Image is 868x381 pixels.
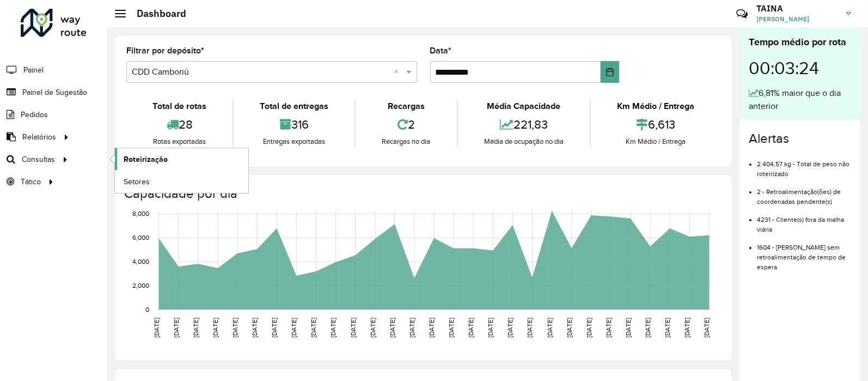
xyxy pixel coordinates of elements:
button: Choose Date [601,61,619,83]
div: Tempo médio por rota [749,35,851,50]
label: Data [430,44,452,57]
h3: TAINA [756,3,838,14]
text: [DATE] [625,318,632,337]
text: [DATE] [389,318,396,337]
label: Filtrar por depósito [126,44,204,57]
text: [DATE] [408,318,415,337]
text: 2,000 [132,282,149,289]
div: 316 [236,113,352,136]
text: [DATE] [467,318,474,337]
a: Contato Rápido [730,2,754,26]
div: 221,83 [461,113,587,136]
a: Setores [115,171,248,192]
text: [DATE] [310,318,317,337]
text: [DATE] [290,318,297,337]
text: [DATE] [585,318,592,337]
h4: Alertas [749,131,851,147]
div: Rotas exportadas [129,136,230,147]
li: 1604 - [PERSON_NAME] sem retroalimentação de tempo de espera [757,234,851,272]
div: 2 [358,113,454,136]
text: 0 [145,306,149,313]
h4: Capacidade por dia [124,186,720,202]
text: [DATE] [566,318,573,337]
text: [DATE] [251,318,258,337]
text: [DATE] [487,318,494,337]
text: 6,000 [132,234,149,241]
text: [DATE] [526,318,533,337]
text: [DATE] [192,318,199,337]
span: Pedidos [21,109,48,120]
h2: Dashboard [126,8,186,20]
text: [DATE] [369,318,376,337]
div: 28 [129,113,230,136]
a: Roteirização [115,148,248,170]
text: [DATE] [350,318,357,337]
div: Média de ocupação no dia [461,136,587,147]
text: [DATE] [664,318,671,337]
div: Recargas no dia [358,136,454,147]
text: 4,000 [132,258,149,265]
text: [DATE] [644,318,651,337]
text: [DATE] [153,318,160,337]
text: [DATE] [330,318,337,337]
div: 6,81% maior que o dia anterior [749,87,851,113]
span: Clear all [394,65,404,78]
text: [DATE] [231,318,239,337]
text: [DATE] [546,318,553,337]
li: 2.404,57 kg - Total de peso não roteirizado [757,151,851,179]
text: [DATE] [683,318,690,337]
div: 6,613 [594,113,718,136]
div: Total de rotas [129,100,230,113]
li: 2 - Retroalimentação(ões) de coordenadas pendente(s) [757,179,851,207]
span: Roteirização [124,154,168,165]
div: Recargas [358,100,454,113]
div: Entregas exportadas [236,136,352,147]
text: [DATE] [605,318,612,337]
text: [DATE] [703,318,710,337]
text: [DATE] [173,318,180,337]
div: Km Médio / Entrega [594,100,718,113]
span: Painel [23,64,44,76]
div: Média Capacidade [461,100,587,113]
text: [DATE] [448,318,455,337]
text: [DATE] [212,318,219,337]
text: 8,000 [132,210,149,217]
span: [PERSON_NAME] [756,14,838,24]
span: Consultas [22,154,55,165]
div: Km Médio / Entrega [594,136,718,147]
span: Relatórios [22,131,56,143]
text: [DATE] [506,318,514,337]
span: Painel de Sugestão [22,87,87,98]
text: [DATE] [271,318,278,337]
span: Tático [21,176,41,188]
span: Setores [124,176,150,188]
div: Total de entregas [236,100,352,113]
text: [DATE] [428,318,435,337]
li: 4231 - Cliente(s) fora da malha viária [757,207,851,234]
div: 00:03:24 [749,50,851,87]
